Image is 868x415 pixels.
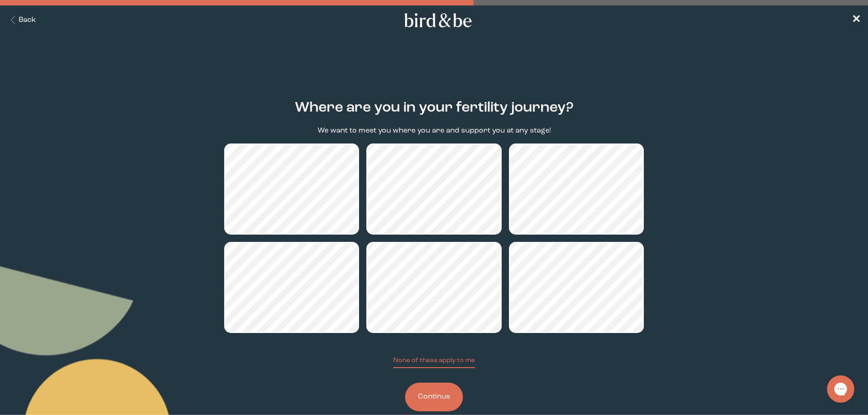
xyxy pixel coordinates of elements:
[852,15,861,26] span: ✕
[295,97,574,118] h2: Where are you in your fertility journey?
[822,372,859,406] iframe: Gorgias live chat messenger
[405,383,463,411] button: Continue
[7,15,36,26] button: Back Button
[393,356,475,368] button: None of these apply to me
[852,12,861,28] a: ✕
[318,126,551,136] p: We want to meet you where you are and support you at any stage!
